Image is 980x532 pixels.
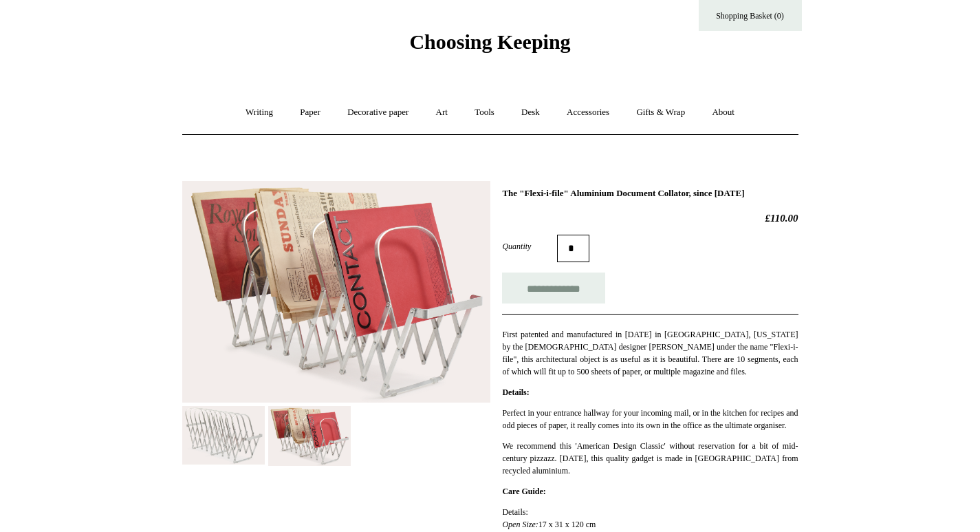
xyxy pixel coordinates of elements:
[424,94,460,131] a: Art
[409,30,570,53] span: Choosing Keeping
[502,387,529,397] strong: Details:
[462,94,507,131] a: Tools
[502,520,538,529] em: Open Size:
[502,328,798,378] p: First patented and manufactured in [DATE] in [GEOGRAPHIC_DATA], [US_STATE] by the [DEMOGRAPHIC_DA...
[502,188,798,199] h1: The "Flexi-i-file" Aluminium Document Collator, since [DATE]
[182,181,490,403] img: The "Flexi-i-file" Aluminium Document Collator, since 1941
[502,240,557,253] label: Quantity
[268,406,351,465] img: The "Flexi-i-file" Aluminium Document Collator, since 1941
[409,41,570,51] a: Choosing Keeping
[182,406,265,464] img: The "Flexi-i-file" Aluminium Document Collator, since 1941
[554,94,622,131] a: Accessories
[509,94,552,131] a: Desk
[335,94,421,131] a: Decorative paper
[502,407,798,432] p: Perfect in your entrance hallway for your incoming mail, or in the kitchen for recipes and odd pi...
[233,94,285,131] a: Writing
[287,94,333,131] a: Paper
[699,94,747,131] a: About
[502,440,798,477] p: We recommend this 'American Design Classic' without reservation for a bit of mid-century pizzazz....
[502,487,545,496] strong: Care Guide:
[502,212,798,224] h2: £110.00
[624,94,697,131] a: Gifts & Wrap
